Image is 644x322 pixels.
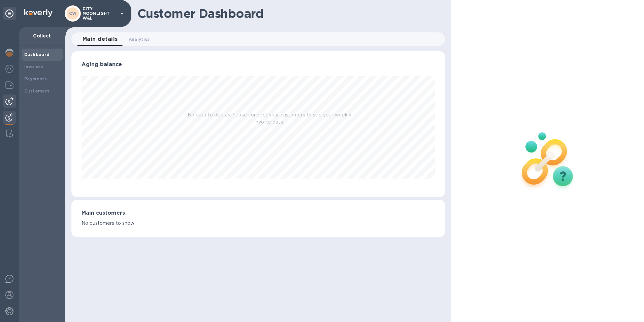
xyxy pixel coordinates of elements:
[3,7,16,20] div: Unpin categories
[24,52,50,57] b: Dashboard
[5,81,13,89] img: Wallets
[5,65,13,73] img: Foreign exchange
[82,210,435,216] h3: Main customers
[24,64,43,69] b: Invoices
[69,11,77,16] b: CW
[24,76,47,81] b: Payments
[129,36,150,43] span: Analytics
[24,88,50,93] b: Customers
[24,9,53,17] img: Logo
[83,34,118,44] span: Main details
[137,6,440,21] h1: Customer Dashboard
[24,32,60,39] p: Collect
[83,6,116,21] p: CITY MOONLIGHT W&L
[82,220,435,227] p: No customers to show
[82,61,435,68] h3: Aging balance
